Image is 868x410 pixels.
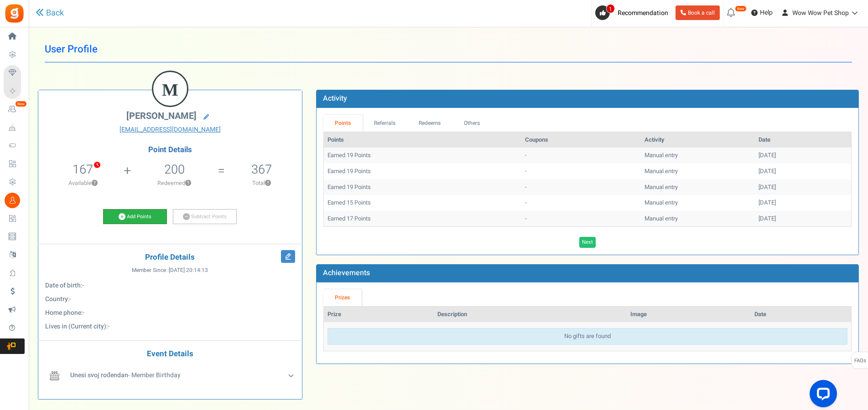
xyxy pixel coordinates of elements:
a: Add Points [103,209,167,225]
span: Manual entry [645,198,678,207]
span: Help [758,8,773,17]
img: Gratisfaction [4,3,25,24]
th: Prize [324,307,434,323]
td: Earned 15 Points [324,195,521,211]
button: ? [185,180,191,186]
a: Points [323,115,363,132]
b: Unesi svoj rođendan [70,370,128,380]
span: - Member Birthday [70,370,181,380]
span: Manual entry [645,183,678,191]
span: - [108,322,109,331]
span: 1 [606,4,615,13]
b: Achievements [323,267,370,278]
th: Coupons [521,132,641,148]
th: Date [755,132,851,148]
a: 1 Recommendation [595,5,672,20]
figcaption: M [153,72,187,108]
td: Earned 19 Points [324,179,521,195]
td: Earned 17 Points [324,211,521,227]
td: Earned 19 Points [324,148,521,164]
a: Referrals [363,115,407,132]
div: [DATE] [759,183,847,192]
b: Home phone [45,308,81,318]
a: Book a call [676,5,720,20]
span: - [83,308,84,318]
span: - [82,281,84,290]
th: Points [324,132,521,148]
a: [EMAIL_ADDRESS][DOMAIN_NAME] [45,125,295,134]
div: [DATE] [759,199,847,207]
p: : [45,308,295,318]
a: Others [452,115,492,132]
div: [DATE] [759,151,847,160]
a: Subtract Points [173,209,237,225]
h1: User Profile [45,36,852,62]
b: Activity [323,93,347,104]
span: Wow Wow Pet Shop [792,8,849,18]
i: Edit Profile [281,250,295,263]
th: Date [751,307,851,323]
em: New [15,101,27,107]
a: Next [579,237,596,248]
span: 167 [73,160,93,179]
span: - [69,294,71,304]
th: Description [434,307,627,323]
span: Manual entry [645,151,678,159]
b: Country [45,294,68,304]
span: [DATE] 20:14:13 [169,266,208,274]
p: Redeemed [132,179,217,187]
h5: 200 [164,163,185,176]
p: Total [226,179,297,187]
h4: Point Details [38,146,302,154]
span: Member Since : [132,266,208,274]
div: [DATE] [759,215,847,223]
a: Prizes [323,289,362,306]
td: - [521,164,641,179]
span: Manual entry [645,214,678,223]
h4: Event Details [45,350,295,359]
span: FAQs [854,352,866,369]
a: Redeems [407,115,452,132]
em: New [735,5,747,12]
a: Help [748,5,776,20]
p: : [45,295,295,304]
td: - [521,179,641,195]
b: Lives in (Current city) [45,322,106,331]
b: Date of birth [45,281,81,290]
a: New [4,102,25,117]
span: Recommendation [618,8,668,18]
td: - [521,195,641,211]
div: [DATE] [759,167,847,176]
th: Activity [641,132,755,148]
td: - [521,211,641,227]
p: : [45,281,295,290]
td: - [521,148,641,164]
button: ? [92,180,98,186]
p: : [45,322,295,331]
button: ? [265,180,271,186]
td: Earned 19 Points [324,164,521,179]
h5: 367 [251,163,272,176]
p: Available [43,179,123,187]
span: [PERSON_NAME] [126,109,197,123]
h4: Profile Details [45,253,295,262]
span: Manual entry [645,167,678,175]
th: Image [627,307,751,323]
div: No gifts are found [327,328,847,345]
